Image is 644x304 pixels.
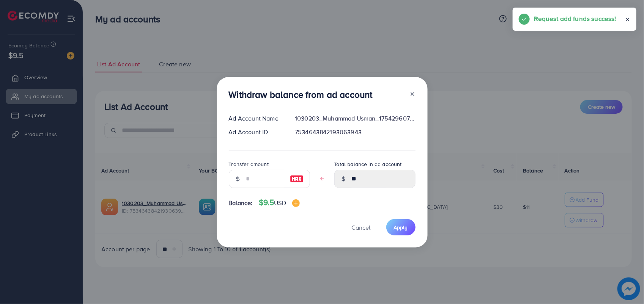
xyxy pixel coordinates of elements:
[223,128,289,136] div: Ad Account ID
[229,89,373,100] h3: Withdraw balance from ad account
[289,128,421,136] div: 7534643842193063943
[342,219,380,235] button: Cancel
[290,174,304,183] img: image
[334,160,402,168] label: Total balance in ad account
[229,160,269,168] label: Transfer amount
[394,224,408,231] span: Apply
[229,199,253,207] span: Balance:
[352,223,371,232] span: Cancel
[259,198,300,207] h4: $9.5
[274,199,286,207] span: USD
[223,114,289,123] div: Ad Account Name
[386,219,416,235] button: Apply
[292,199,300,207] img: image
[289,114,421,123] div: 1030203_Muhammad Usman_1754296073204
[534,14,616,24] h5: Request add funds success!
